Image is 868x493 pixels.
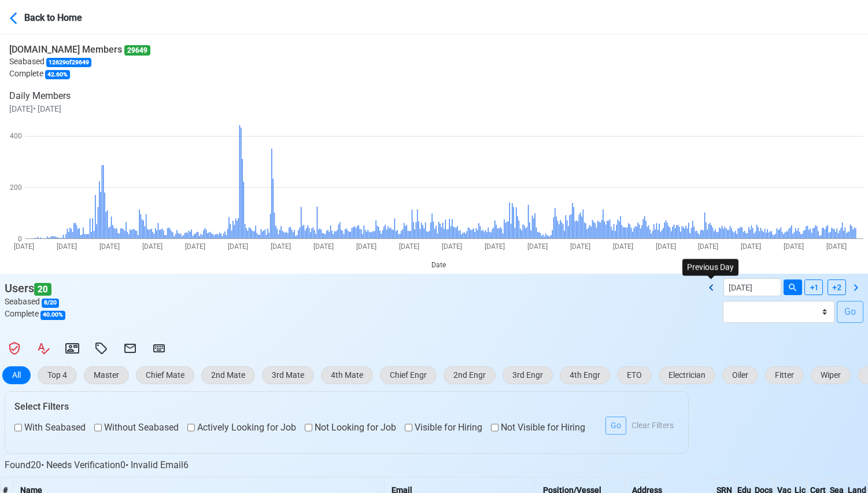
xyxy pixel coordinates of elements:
[38,366,77,384] button: Top 4
[784,242,804,251] text: [DATE]
[185,242,205,251] text: [DATE]
[45,70,70,79] span: 42.60 %
[656,242,676,251] text: [DATE]
[10,183,22,192] text: 200
[262,366,314,384] button: 3rd Mate
[741,242,761,251] text: [DATE]
[24,9,111,25] div: Back to Home
[14,242,34,251] text: [DATE]
[485,242,505,251] text: [DATE]
[491,421,498,435] input: Not Visible for Hiring
[380,366,437,384] button: Chief Engr
[99,242,120,251] text: [DATE]
[9,3,112,31] button: Back to Home
[228,242,248,251] text: [DATE]
[698,242,718,251] text: [DATE]
[14,401,679,412] h6: Select Filters
[2,366,31,384] button: All
[399,242,419,251] text: [DATE]
[431,261,446,269] text: Date
[9,68,150,80] p: Complete
[84,366,129,384] button: Master
[826,242,847,251] text: [DATE]
[313,242,334,251] text: [DATE]
[659,366,715,384] button: Electrician
[9,56,150,68] p: Seabased
[14,421,86,435] label: With Seabased
[94,421,179,435] label: Without Seabased
[271,242,291,251] text: [DATE]
[321,366,373,384] button: 4th Mate
[94,421,102,435] input: Without Seabased
[14,421,22,435] input: With Seabased
[405,421,482,435] label: Visible for Hiring
[201,366,255,384] button: 2nd Mate
[9,89,150,103] p: Daily Members
[682,259,738,275] div: Previous Day
[305,421,396,435] label: Not Looking for Job
[142,242,162,251] text: [DATE]
[187,421,195,435] input: Actively Looking for Job
[527,242,548,251] text: [DATE]
[46,58,91,67] span: 12629 of 29649
[617,366,652,384] button: ETO
[42,299,59,308] span: 8 / 20
[9,44,150,56] h6: [DOMAIN_NAME] Members
[570,242,590,251] text: [DATE]
[124,45,150,56] span: 29649
[34,283,51,296] span: 20
[18,235,22,243] text: 0
[442,242,462,251] text: [DATE]
[9,103,150,115] p: [DATE] • [DATE]
[405,421,412,435] input: Visible for Hiring
[136,366,194,384] button: Chief Mate
[305,421,312,435] input: Not Looking for Job
[57,242,77,251] text: [DATE]
[765,366,804,384] button: Fitter
[491,421,585,435] label: Not Visible for Hiring
[837,301,863,323] button: Go
[613,242,633,251] text: [DATE]
[10,132,22,140] text: 400
[811,366,851,384] button: Wiper
[40,311,65,320] span: 40.00 %
[503,366,553,384] button: 3rd Engr
[356,242,376,251] text: [DATE]
[444,366,496,384] button: 2nd Engr
[187,421,296,435] label: Actively Looking for Job
[722,366,758,384] button: Oiler
[605,417,626,435] button: Go
[560,366,610,384] button: 4th Engr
